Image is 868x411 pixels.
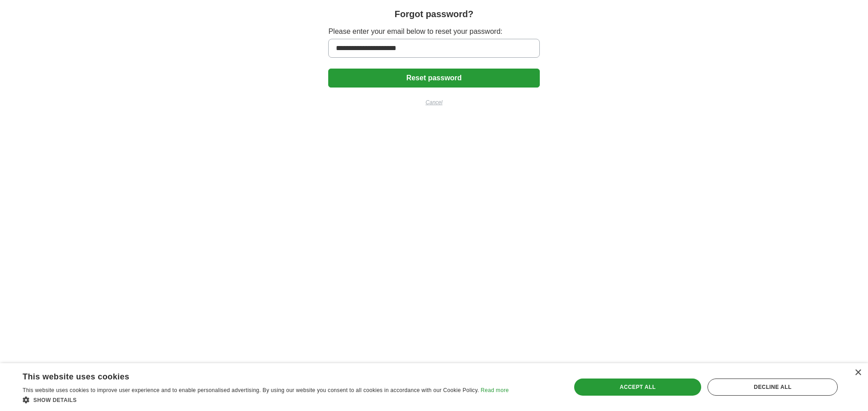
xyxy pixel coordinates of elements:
div: Accept all [574,379,702,396]
div: Decline all [708,379,838,396]
a: Read more, opens a new window [481,387,509,393]
div: Show details [23,395,509,404]
div: This website uses cookies [23,369,486,382]
div: Close [854,369,861,376]
label: Please enter your email below to reset your password: [328,26,539,37]
span: Show details [33,397,77,403]
a: Cancel [328,98,539,106]
h1: Forgot password? [395,7,473,21]
button: Reset password [328,69,539,88]
span: This website uses cookies to improve user experience and to enable personalised advertising. By u... [23,387,479,393]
